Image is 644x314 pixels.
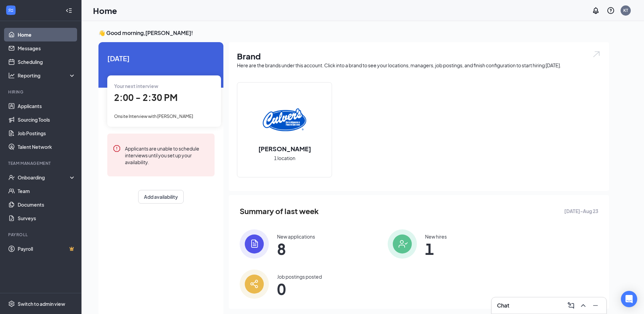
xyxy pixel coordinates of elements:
[18,140,76,154] a: Talent Network
[607,6,615,15] svg: QuestionInfo
[125,144,209,165] div: Applicants are unable to schedule interviews until you set up your availability.
[388,229,417,259] img: icon
[7,7,14,14] svg: WorkstreamLogo
[590,300,601,311] button: Minimize
[8,300,15,307] svg: Settings
[18,198,76,211] a: Documents
[114,83,158,89] span: Your next interview
[252,144,318,153] h2: [PERSON_NAME]
[18,113,76,126] a: Sourcing Tools
[564,207,598,215] span: [DATE] - Aug 23
[18,126,76,140] a: Job Postings
[18,184,76,198] a: Team
[18,99,76,113] a: Applicants
[18,55,76,69] a: Scheduling
[240,229,269,259] img: icon
[18,174,70,181] div: Onboarding
[8,232,74,238] div: Payroll
[578,300,589,311] button: ChevronUp
[18,300,65,307] div: Switch to admin view
[592,50,601,58] img: open.6027fd2a22e1237b5b06.svg
[8,160,74,166] div: Team Management
[579,301,587,310] svg: ChevronUp
[497,302,509,309] h3: Chat
[98,29,609,37] h3: 👋 Good morning, [PERSON_NAME] !
[18,28,76,41] a: Home
[592,6,600,15] svg: Notifications
[237,62,601,69] div: Here are the brands under this account. Click into a brand to see your locations, managers, job p...
[114,114,193,119] span: Onsite Interview with [PERSON_NAME]
[138,190,184,204] button: Add availability
[277,283,322,295] span: 0
[591,301,600,310] svg: Minimize
[566,300,576,311] button: ComposeMessage
[93,5,117,16] h1: Home
[263,98,306,142] img: Culver's
[240,205,319,217] span: Summary of last week
[425,243,447,255] span: 1
[18,72,76,79] div: Reporting
[277,243,315,255] span: 8
[567,301,575,310] svg: ComposeMessage
[274,154,295,162] span: 1 location
[277,273,322,280] div: Job postings posted
[66,7,72,14] svg: Collapse
[425,233,447,240] div: New hires
[623,7,628,13] div: KT
[8,89,74,95] div: Hiring
[237,50,601,62] h1: Brand
[18,242,76,256] a: PayrollCrown
[18,211,76,225] a: Surveys
[240,269,269,299] img: icon
[18,41,76,55] a: Messages
[113,144,121,153] svg: Error
[8,72,15,79] svg: Analysis
[277,233,315,240] div: New applications
[107,53,215,64] span: [DATE]
[8,174,15,181] svg: UserCheck
[621,291,637,307] div: Open Intercom Messenger
[114,92,178,103] span: 2:00 - 2:30 PM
